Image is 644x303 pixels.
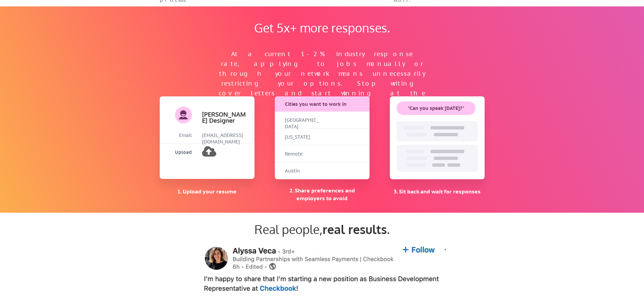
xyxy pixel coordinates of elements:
div: Cities you want to work in [285,101,360,108]
div: "Can you speak [DATE]?" [397,105,475,112]
div: [PERSON_NAME] Designer [202,111,246,123]
div: Austin [285,168,319,174]
div: Get 5x+ more responses. [248,20,397,35]
div: 3. Sit back and wait for responses [390,188,485,195]
div: 1. Upload your resume [160,188,254,195]
div: Real people, . [160,222,485,236]
strong: real results [323,222,387,237]
div: [US_STATE] [285,134,319,141]
div: 2. Share preferences and employers to avoid [275,187,370,202]
div: Upload [160,149,192,156]
div: Remote [285,151,319,158]
div: [GEOGRAPHIC_DATA] [285,117,319,130]
div: Email [160,132,192,139]
div: [EMAIL_ADDRESS][DOMAIN_NAME] [202,132,248,145]
div: At a current 1-2% industry response rate, applying to jobs manually or through your network means... [217,49,427,108]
